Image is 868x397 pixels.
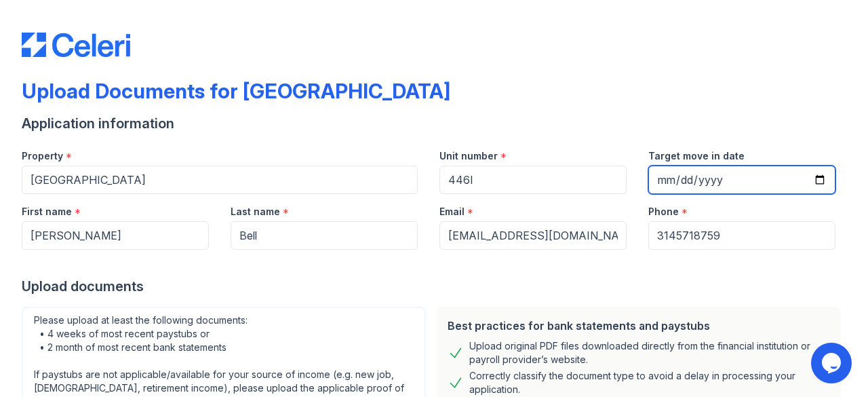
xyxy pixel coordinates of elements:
label: Target move in date [648,149,745,163]
label: Last name [231,205,280,219]
div: Correctly classify the document type to avoid a delay in processing your application. [469,369,830,396]
div: Best practices for bank statements and paystubs [448,318,830,334]
label: Email [439,205,465,219]
div: Application information [22,114,846,133]
label: Property [22,149,63,163]
div: Upload original PDF files downloaded directly from the financial institution or payroll provider’... [469,339,830,366]
label: First name [22,205,72,219]
div: Upload documents [22,277,846,296]
label: Phone [648,205,679,219]
img: CE_Logo_Blue-a8612792a0a2168367f1c8372b55b34899dd931a85d93a1a3d3e32e68fde9ad4.png [22,33,130,57]
div: Upload Documents for [GEOGRAPHIC_DATA] [22,79,450,103]
label: Unit number [439,149,498,163]
iframe: chat widget [811,343,854,383]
